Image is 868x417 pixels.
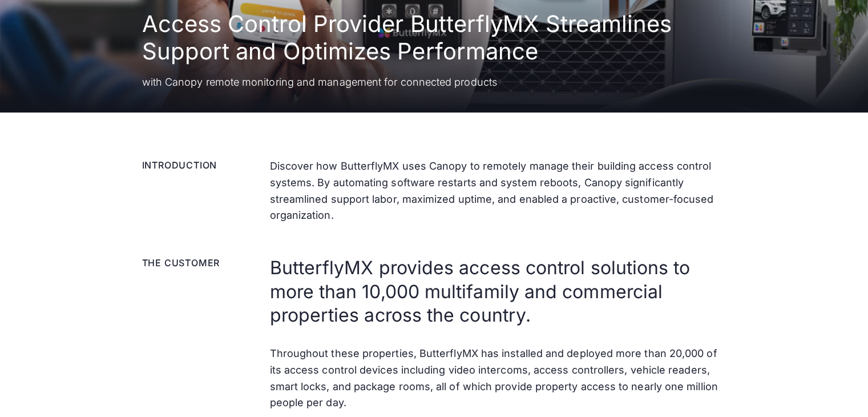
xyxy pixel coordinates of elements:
h1: Access Control Provider ButterflyMX Streamlines Support and Optimizes Performance [142,10,726,65]
p: with Canopy remote monitoring and management for connected products [142,74,726,90]
div: Introduction [142,158,256,172]
div: The Customer [142,256,256,270]
h2: ButterflyMX provides access control solutions to more than 10,000 multifamily and commercial prop... [270,256,726,327]
p: Throughout these properties, ButterflyMX has installed and deployed more than 20,000 of its acces... [270,346,726,411]
p: Discover how ButterflyMX uses Canopy to remotely manage their building access control systems. By... [270,158,726,224]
